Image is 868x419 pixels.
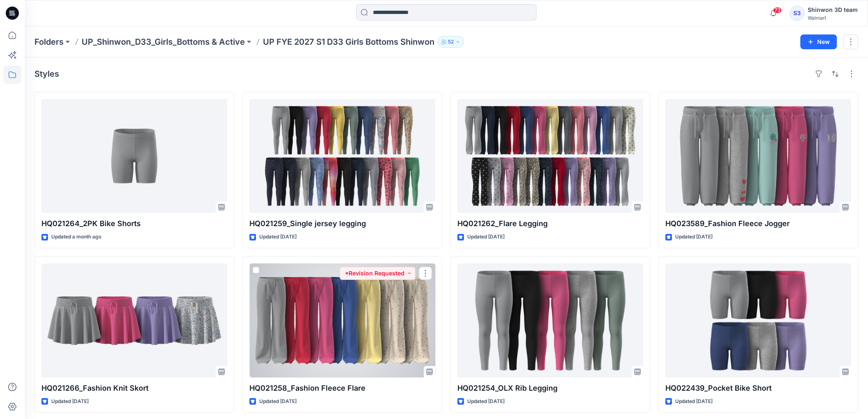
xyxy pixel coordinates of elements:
a: HQ021262_Flare Legging [457,99,643,213]
p: Updated [DATE] [259,397,297,406]
p: Updated [DATE] [675,233,713,241]
a: Folders [34,36,64,48]
h4: Styles [34,69,59,79]
button: 52 [438,36,464,48]
p: HQ022439_Pocket Bike Short [665,382,851,394]
a: HQ021254_OLX Rib Legging [457,263,643,378]
a: HQ023589_Fashion Fleece Jogger [665,99,851,213]
p: HQ021264_2PK Bike Shorts [41,218,227,229]
a: HQ021259_Single jersey legging [249,99,435,213]
a: UP_Shinwon_D33_Girls_Bottoms & Active [82,36,245,48]
a: HQ021264_2PK Bike Shorts [41,99,227,213]
a: HQ022439_Pocket Bike Short [665,263,851,378]
p: Updated [DATE] [467,397,505,406]
p: Updated a month ago [51,233,101,241]
div: S3 [790,6,804,21]
p: HQ021254_OLX Rib Legging [457,382,643,394]
p: Updated [DATE] [675,397,713,406]
p: UP FYE 2027 S1 D33 Girls Bottoms Shinwon [263,36,434,48]
div: Shinwon 3D team [808,5,858,15]
div: Walmart [808,15,858,21]
p: HQ021258_Fashion Fleece Flare [249,382,435,394]
a: HQ021266_Fashion Knit Skort [41,263,227,378]
p: HQ021266_Fashion Knit Skort [41,382,227,394]
p: HQ021259_Single jersey legging [249,218,435,229]
p: 52 [448,37,454,46]
a: HQ021258_Fashion Fleece Flare [249,263,435,378]
p: Updated [DATE] [467,233,505,241]
p: Updated [DATE] [51,397,89,406]
p: Updated [DATE] [259,233,297,241]
button: New [800,34,837,49]
p: HQ021262_Flare Legging [457,218,643,229]
p: HQ023589_Fashion Fleece Jogger [665,218,851,229]
span: 73 [773,7,782,14]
